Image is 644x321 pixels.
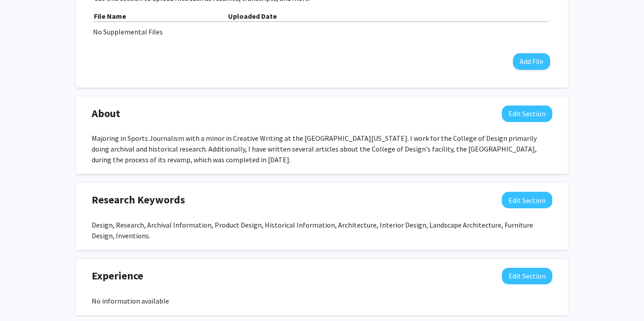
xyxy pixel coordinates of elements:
[92,192,185,208] span: Research Keywords
[94,12,126,21] b: File Name
[502,268,552,284] button: Edit Experience
[513,53,550,70] button: Add File
[228,12,277,21] b: Uploaded Date
[7,281,38,314] iframe: Chat
[92,296,552,306] div: No information available
[502,192,552,208] button: Edit Research Keywords
[92,133,552,165] div: Majoring in Sports Journalism with a minor in Creative Writing at the [GEOGRAPHIC_DATA][US_STATE]...
[93,26,551,37] div: No Supplemental Files
[92,268,143,284] span: Experience
[92,220,552,241] div: Design, Research, Archival Information, Product Design, Historical Information, Architecture, Int...
[92,106,120,122] span: About
[502,106,552,122] button: Edit About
